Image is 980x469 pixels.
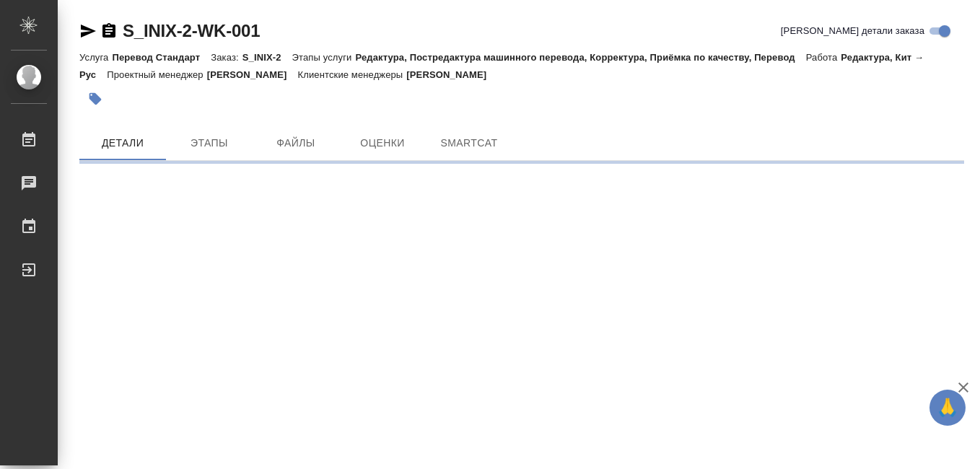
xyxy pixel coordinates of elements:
p: [PERSON_NAME] [406,69,497,80]
p: Услуга [79,52,112,63]
span: 🙏 [935,393,960,423]
p: Перевод Стандарт [112,52,211,63]
span: Оценки [348,134,417,152]
span: SmartCat [434,134,504,152]
p: Редактура, Постредактура машинного перевода, Корректура, Приёмка по качеству, Перевод [355,52,805,63]
p: Этапы услуги [292,52,356,63]
p: [PERSON_NAME] [207,69,298,80]
span: Файлы [261,134,331,152]
p: Клиентские менеджеры [298,69,407,80]
p: Проектный менеджер [107,69,206,80]
button: Скопировать ссылку [100,22,118,40]
span: Детали [88,134,157,152]
a: S_INIX-2-WK-001 [123,21,260,40]
p: Заказ: [211,52,242,63]
span: Этапы [175,134,244,152]
p: Работа [806,52,841,63]
span: [PERSON_NAME] детали заказа [781,24,924,38]
button: Скопировать ссылку для ЯМессенджера [79,22,97,40]
button: Добавить тэг [79,83,111,115]
button: 🙏 [929,390,966,426]
p: S_INIX-2 [242,52,292,63]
